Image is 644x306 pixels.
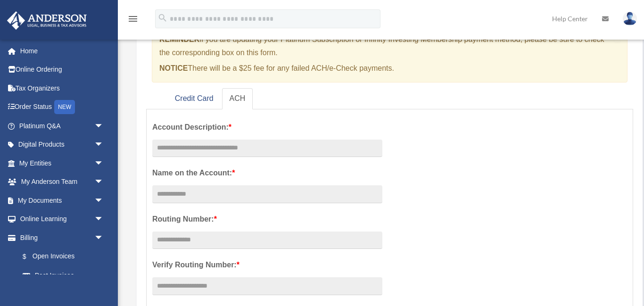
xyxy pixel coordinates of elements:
[7,41,118,60] a: Home
[159,62,611,75] p: There will be a $25 fee for any failed ACH/e-Check payments.
[127,17,139,25] a: menu
[94,228,113,248] span: arrow_drop_down
[152,258,382,272] label: Verify Routing Number:
[222,88,253,109] a: ACH
[94,210,113,229] span: arrow_drop_down
[157,13,168,23] i: search
[7,79,118,98] a: Tax Organizers
[7,135,118,154] a: Digital Productsarrow_drop_down
[4,11,90,30] img: Anderson Advisors Platinum Portal
[94,191,113,210] span: arrow_drop_down
[623,12,637,25] img: User Pic
[7,60,118,79] a: Online Ordering
[614,32,620,42] button: Close
[152,213,382,226] label: Routing Number:
[159,64,188,72] strong: NOTICE
[94,154,113,173] span: arrow_drop_down
[94,116,113,136] span: arrow_drop_down
[7,210,118,229] a: Online Learningarrow_drop_down
[152,166,382,180] label: Name on the Account:
[7,228,118,247] a: Billingarrow_drop_down
[152,25,627,83] div: if you are updating your Platinum Subscription or Infinity Investing Membership payment method, p...
[127,13,139,25] i: menu
[7,191,118,210] a: My Documentsarrow_drop_down
[13,247,118,266] a: $Open Invoices
[167,88,221,109] a: Credit Card
[13,266,118,285] a: Past Invoices
[94,173,113,192] span: arrow_drop_down
[7,116,118,135] a: Platinum Q&Aarrow_drop_down
[7,154,118,173] a: My Entitiesarrow_drop_down
[7,173,118,191] a: My Anderson Teamarrow_drop_down
[28,251,33,263] span: $
[54,100,75,114] div: NEW
[94,135,113,155] span: arrow_drop_down
[152,121,382,134] label: Account Description:
[7,98,118,117] a: Order StatusNEW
